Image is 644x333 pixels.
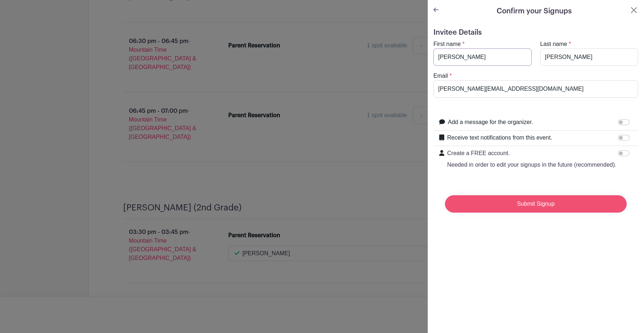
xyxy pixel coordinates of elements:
[433,40,461,48] label: First name
[448,118,533,127] label: Add a message for the organizer.
[540,40,567,48] label: Last name
[447,149,617,158] p: Create a FREE account.
[433,72,448,80] label: Email
[447,133,552,142] label: Receive text notifications from this event.
[433,28,638,37] h5: Invitee Details
[447,161,617,169] p: Needed in order to edit your signups in the future (recommended).
[445,195,627,213] input: Submit Signup
[497,6,572,17] h5: Confirm your Signups
[630,6,638,14] button: Close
